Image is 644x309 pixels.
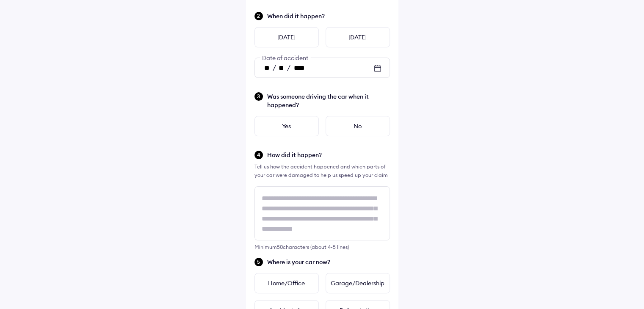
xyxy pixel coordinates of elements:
div: No [326,116,390,136]
div: Yes [254,116,319,136]
span: Was someone driving the car when it happened? [267,92,390,109]
span: / [273,63,276,72]
span: Date of accident [260,54,310,62]
div: Minimum 50 characters (about 4-5 lines) [254,244,390,250]
div: Garage/Dealership [326,273,390,293]
span: Where is your car now? [267,258,390,266]
span: How did it happen? [267,151,390,159]
div: Home/Office [254,273,319,293]
div: [DATE] [326,27,390,47]
div: [DATE] [254,27,319,47]
span: When did it happen? [267,12,390,20]
div: Tell us how the accident happened and which parts of your car were damaged to help us speed up yo... [254,163,390,179]
span: / [287,63,290,72]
